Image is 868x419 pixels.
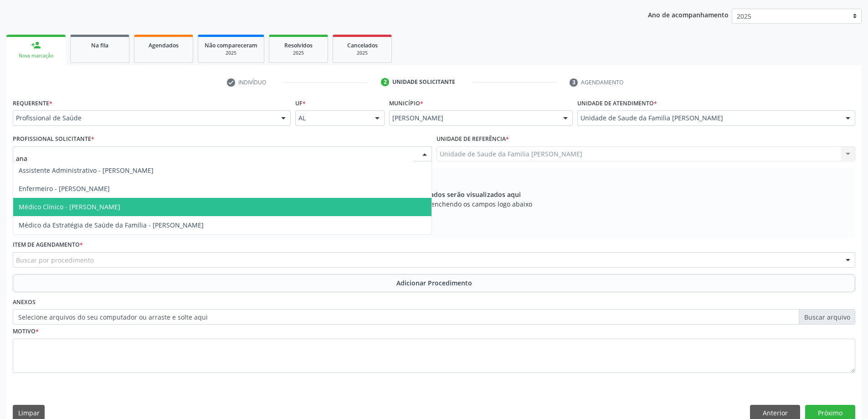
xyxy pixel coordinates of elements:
label: Anexos [13,295,36,310]
button: Adicionar Procedimento [13,274,855,292]
span: Agendados [149,41,179,49]
span: Na fila [91,41,108,49]
span: Enfermeiro - [PERSON_NAME] [19,184,110,193]
span: Unidade de Saude da Familia [PERSON_NAME] [580,114,837,123]
div: 2025 [276,50,321,57]
input: Profissional solicitante [16,150,413,168]
span: Adicione os procedimentos preenchendo os campos logo abaixo [336,199,532,209]
span: Cancelados [347,41,378,49]
div: Nova marcação [13,52,59,59]
label: Motivo [13,325,39,339]
label: Município [389,96,423,110]
span: Médico da Estratégia de Saúde da Família - [PERSON_NAME] [19,221,204,229]
div: person_add [31,40,41,50]
span: AL [298,114,366,123]
p: Ano de acompanhamento [648,9,729,20]
div: 2025 [339,50,385,57]
span: Não compareceram [205,41,257,49]
div: Unidade solicitante [392,78,455,86]
span: Assistente Administrativo - [PERSON_NAME] [19,166,154,175]
span: Buscar por procedimento [16,255,94,265]
span: Médico Clínico - [PERSON_NAME] [19,202,120,211]
span: Resolvidos [284,41,313,49]
div: 2 [381,78,389,86]
label: Item de agendamento [13,238,83,252]
span: Adicionar Procedimento [396,278,472,288]
div: 2025 [205,50,257,57]
label: Requerente [13,96,52,110]
label: Unidade de referência [437,132,509,146]
label: Profissional Solicitante [13,132,94,146]
span: [PERSON_NAME] [392,114,554,123]
span: Os procedimentos adicionados serão visualizados aqui [347,190,521,199]
label: Unidade de atendimento [577,96,657,110]
label: UF [295,96,306,110]
span: Profissional de Saúde [16,114,272,123]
